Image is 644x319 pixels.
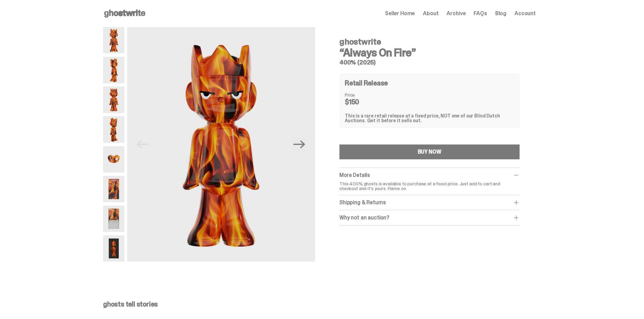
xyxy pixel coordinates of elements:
button: BUY NOW [339,144,520,159]
img: Always-On-Fire---Website-Archive.2484X.png [127,27,315,262]
a: Blog [495,11,506,16]
h4: ghostwrite [339,38,520,46]
h4: Retail Release [345,80,388,86]
dd: $150 [345,99,379,105]
img: Always-On-Fire---Website-Archive.2491X.png [103,176,124,202]
div: Why not an auction? [339,214,520,221]
div: BUY NOW [418,149,442,155]
img: Always-On-Fire---Website-Archive.2490X.png [103,146,124,172]
img: Always-On-Fire---Website-Archive.2494X.png [103,206,124,232]
a: Seller Home [385,11,415,16]
span: More Details [339,171,370,179]
img: Always-On-Fire---Website-Archive.2484X.png [103,27,124,53]
a: Archive [447,11,466,16]
img: Always-On-Fire---Website-Archive.2489X.png [103,116,124,142]
img: Always-On-Fire---Website-Archive.2485X.png [103,57,124,83]
a: Account [515,11,536,16]
a: FAQs [474,11,487,16]
img: Always-On-Fire---Website-Archive.2487X.png [103,86,124,113]
div: Shipping & Returns [339,199,520,206]
dt: Price [345,92,379,97]
h5: 400% (2025) [339,59,520,65]
img: Always-On-Fire---Website-Archive.2497X.png [103,235,124,262]
p: This 400% ghosts is available to purchase at a fixed price. Just add to cart and checkout and it'... [339,181,520,191]
button: Next [292,137,307,152]
h3: “Always On Fire” [339,47,520,58]
p: ghosts tell stories [103,301,536,308]
a: About [423,11,438,16]
div: This is a rare retail release at a fixed price, NOT one of our Blind Dutch Auctions. Get it befor... [345,113,514,123]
